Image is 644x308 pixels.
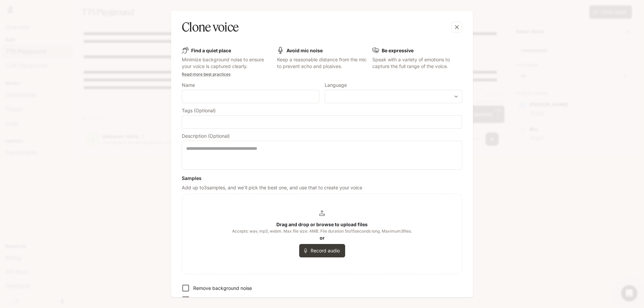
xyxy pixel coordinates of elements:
b: Find a quiet place [191,48,231,53]
p: Description (Optional) [182,134,230,138]
p: Remove background noise [193,285,252,292]
p: Name [182,83,195,87]
p: Tags (Optional) [182,108,216,113]
h5: Clone voice [182,19,238,36]
button: Record audio [299,244,345,257]
p: Language [325,83,347,87]
b: or [320,235,325,241]
p: Keep a reasonable distance from the mic to prevent echo and plosives. [277,56,367,70]
b: Drag and drop or browse to upload files [276,222,368,227]
span: Accepts: wav, mp3, webm. Max file size: 4MB. File duration 5 to 15 seconds long. Maximum 3 files. [232,228,412,235]
p: Minimize background noise to ensure your voice is captured clearly. [182,56,272,70]
b: Be expressive [382,48,414,53]
h6: Samples [182,175,462,182]
a: Read more best practices [182,72,230,77]
div: ​ [325,93,462,100]
b: Avoid mic noise [286,48,323,53]
p: Speak with a variety of emotions to capture the full range of the voice. [372,56,462,70]
p: Add up to 3 samples, and we'll pick the best one, and use that to create your voice [182,184,462,191]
